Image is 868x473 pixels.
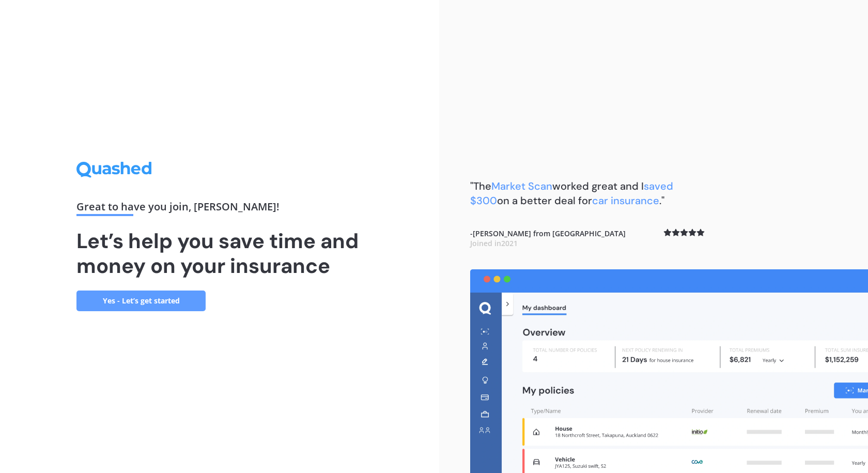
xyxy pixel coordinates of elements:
[592,194,659,207] span: car insurance
[470,228,626,249] b: - [PERSON_NAME] from [GEOGRAPHIC_DATA]
[76,291,206,311] a: Yes - Let’s get started
[491,179,552,193] span: Market Scan
[76,202,363,216] div: Great to have you join , [PERSON_NAME] !
[470,179,673,207] b: "The worked great and I on a better deal for ."
[76,228,363,278] h1: Let’s help you save time and money on your insurance
[470,179,673,207] span: saved $300
[470,238,518,248] span: Joined in 2021
[470,269,868,473] img: dashboard.webp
